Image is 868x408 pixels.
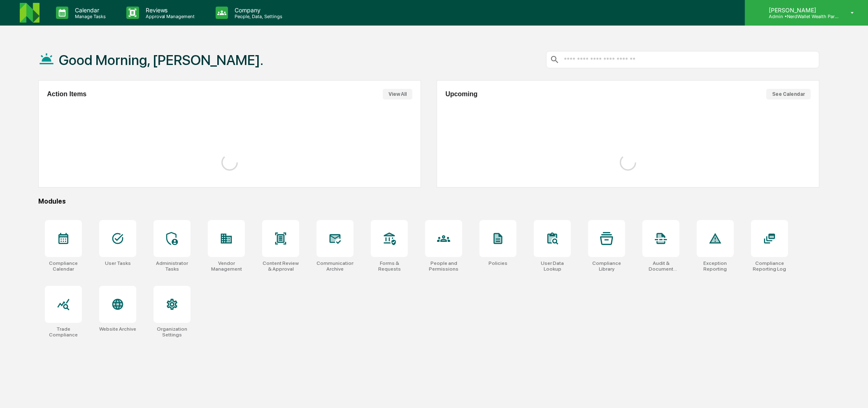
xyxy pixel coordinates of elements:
div: Policies [489,260,507,266]
div: Trade Compliance [45,326,82,338]
p: Approval Management [139,14,199,19]
div: 🔎 [8,9,15,16]
div: Content Review & Approval [262,260,299,272]
div: Audit & Document Logs [642,260,680,272]
h1: Good Morning, [PERSON_NAME]. [59,52,263,68]
div: Compliance Calendar [45,260,82,272]
div: Communications Archive [316,260,354,272]
div: Exception Reporting [697,260,734,272]
span: Data Lookup [16,9,52,17]
div: Vendor Management [208,260,245,272]
span: Pylon [82,29,100,35]
div: Organization Settings [154,326,191,338]
button: View All [383,89,412,100]
div: Compliance Library [588,260,625,272]
div: Forms & Requests [371,260,408,272]
a: Powered byPylon [58,28,100,35]
h2: Upcoming [445,90,477,98]
div: User Tasks [105,260,131,266]
div: User Data Lookup [534,260,571,272]
div: Compliance Reporting Log [751,260,788,272]
p: Admin • NerdWallet Wealth Partners [762,14,839,19]
a: 🔎Data Lookup [5,5,55,20]
div: Administrator Tasks [154,260,191,272]
p: People, Data, Settings [228,14,286,19]
p: [PERSON_NAME] [762,7,839,14]
p: Company [228,7,286,14]
p: Manage Tasks [68,14,110,19]
div: People and Permissions [425,260,462,272]
h2: Action Items [47,90,86,98]
p: Reviews [139,7,199,14]
div: Website Archive [99,326,136,332]
div: Modules [38,197,819,205]
button: See Calendar [766,89,811,100]
img: logo [20,3,40,23]
p: Calendar [68,7,110,14]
